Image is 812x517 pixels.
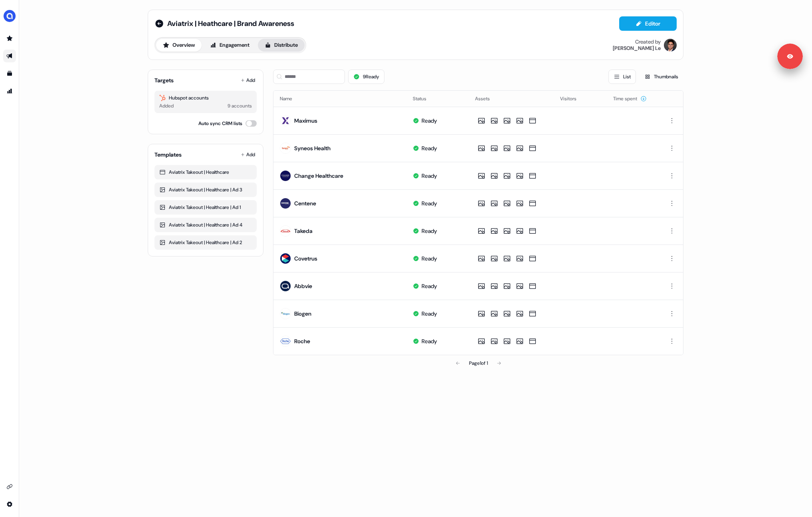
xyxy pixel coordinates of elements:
a: Go to attribution [3,85,16,97]
div: Aviatrix Takeout | Healthcare | Ad 1 [159,203,252,211]
div: Aviatrix Takeout | Healthcare | Ad 3 [159,186,252,194]
button: Engagement [203,39,256,52]
div: Aviatrix Takeout | Healthcare | Ad 4 [159,221,252,229]
a: Go to outbound experience [3,50,16,62]
div: Ready [422,227,437,235]
div: Takeda [294,227,313,235]
button: Distribute [258,39,305,52]
div: Abbvie [294,282,312,290]
button: Status [413,91,436,106]
div: Covetrus [294,255,317,262]
div: Ready [422,255,437,262]
div: Added [159,102,174,110]
a: Go to integrations [3,498,16,511]
img: Hugh [664,39,677,52]
div: Ready [422,310,437,318]
div: Ready [422,282,437,290]
a: Go to integrations [3,480,16,493]
div: [PERSON_NAME] Le [613,45,661,52]
button: Add [239,75,257,86]
div: Ready [422,337,437,345]
a: Editor [619,20,677,29]
div: Ready [422,144,437,152]
div: Maximus [294,117,317,125]
button: Visitors [560,91,586,106]
div: 9 accounts [228,102,252,110]
button: Editor [619,16,677,31]
div: Hubspot accounts [159,94,252,102]
div: Aviatrix Takeout | Healthcare | Ad 2 [159,239,252,247]
div: Ready [422,199,437,207]
button: List [608,70,636,84]
label: Auto sync CRM lists [198,119,242,127]
th: Assets [469,91,554,107]
button: Thumbnails [639,70,683,84]
div: Ready [422,172,437,180]
button: Overview [156,39,202,52]
div: Created by [635,39,661,45]
a: Go to prospects [3,32,16,45]
a: Go to templates [3,67,16,80]
div: Roche [294,337,310,345]
div: Targets [154,76,174,84]
div: Ready [422,117,437,125]
button: 9Ready [348,70,384,84]
div: Syneos Health [294,144,331,152]
button: Name [280,91,302,106]
div: Biogen [294,310,311,318]
button: Time spent [613,91,647,106]
div: Templates [154,151,182,159]
div: Page 1 of 1 [469,359,488,367]
div: Change Healthcare [294,172,343,180]
button: Add [239,149,257,160]
div: Centene [294,199,316,207]
div: Aviatrix Takeout | Healthcare [159,168,252,176]
span: Aviatrix | Heathcare | Brand Awareness [167,19,294,28]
